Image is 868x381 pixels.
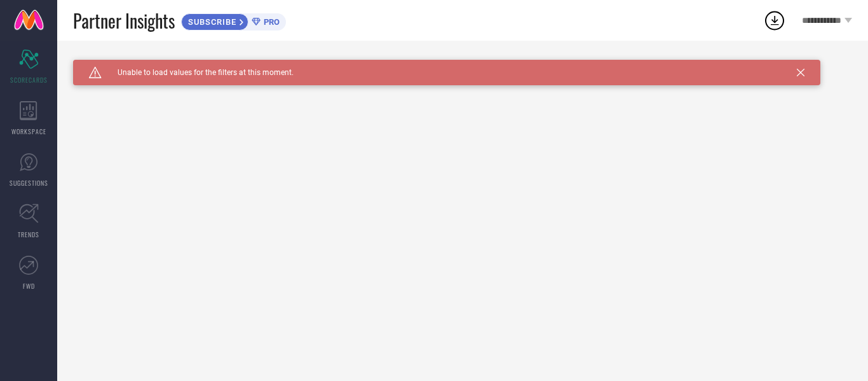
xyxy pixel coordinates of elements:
span: SCORECARDS [10,75,48,85]
span: Partner Insights [73,8,175,34]
span: PRO [261,17,280,27]
span: SUGGESTIONS [10,178,48,188]
a: SUBSCRIBEPRO [181,10,286,31]
span: TRENDS [18,230,39,239]
span: WORKSPACE [11,127,46,136]
span: FWD [23,281,35,291]
span: SUBSCRIBE [182,17,240,27]
div: Open download list [763,9,786,32]
span: Unable to load values for the filters at this moment. [102,68,294,77]
div: Unable to load filters at this moment. Please try later. [73,60,852,70]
